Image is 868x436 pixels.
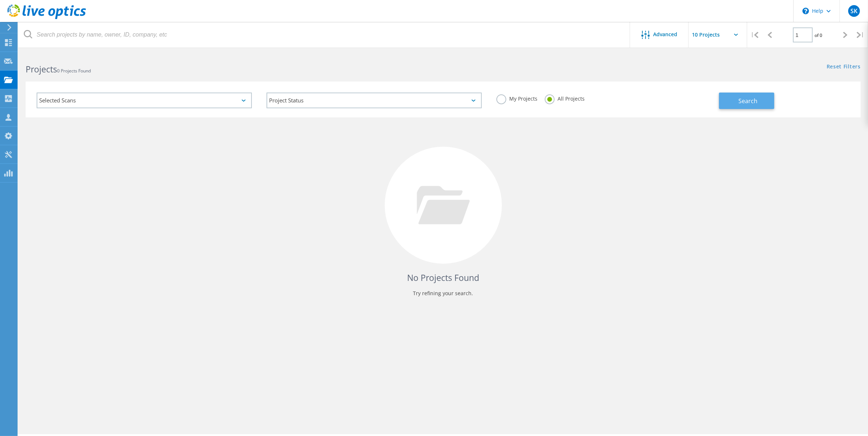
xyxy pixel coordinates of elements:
[739,97,758,105] span: Search
[33,272,853,284] h4: No Projects Found
[7,15,86,20] a: Live Optics Dashboard
[853,22,868,48] div: |
[802,8,809,14] svg: \n
[33,287,853,299] p: Try refining your search.
[719,93,774,109] button: Search
[545,94,585,101] label: All Projects
[850,8,857,14] span: SK
[653,32,678,37] span: Advanced
[57,68,91,74] span: 0 Projects Found
[267,93,482,108] div: Project Status
[496,94,537,101] label: My Projects
[37,93,252,108] div: Selected Scans
[747,22,762,48] div: |
[827,64,861,70] a: Reset Filters
[815,32,822,38] span: of 0
[18,22,630,48] input: Search projects by name, owner, ID, company, etc
[26,63,57,75] b: Projects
